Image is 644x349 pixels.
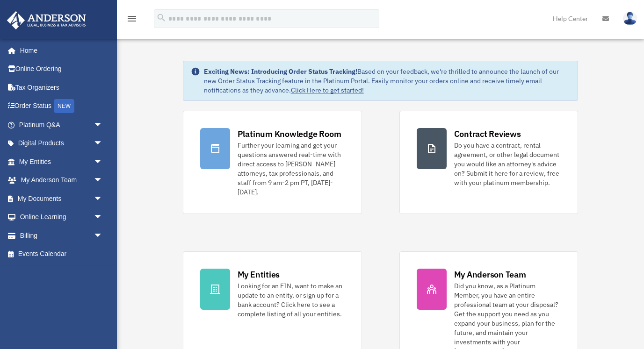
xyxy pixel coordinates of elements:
img: Anderson Advisors Platinum Portal [4,11,89,29]
a: Online Ordering [7,60,117,78]
a: Billingarrow_drop_down [7,226,117,245]
a: Click Here to get started! [291,86,364,94]
a: Digital Productsarrow_drop_down [7,134,117,153]
span: arrow_drop_down [94,189,112,208]
span: arrow_drop_down [94,171,112,190]
strong: Exciting News: Introducing Order Status Tracking! [204,67,357,76]
a: Tax Organizers [7,78,117,97]
i: menu [126,13,137,24]
div: Platinum Knowledge Room [238,128,341,140]
a: Platinum Knowledge Room Further your learning and get your questions answered real-time with dire... [183,111,362,214]
a: Contract Reviews Do you have a contract, rental agreement, or other legal document you would like... [399,111,579,214]
span: arrow_drop_down [94,152,112,171]
a: My Documentsarrow_drop_down [7,189,117,208]
a: Platinum Q&Aarrow_drop_down [7,115,117,134]
a: Events Calendar [7,245,117,264]
div: My Entities [238,269,280,280]
span: arrow_drop_down [94,115,112,135]
a: My Anderson Teamarrow_drop_down [7,171,117,190]
a: My Entitiesarrow_drop_down [7,152,117,171]
a: Home [7,41,112,60]
span: arrow_drop_down [94,226,112,245]
i: search [156,13,166,23]
span: arrow_drop_down [94,208,112,227]
div: Looking for an EIN, want to make an update to an entity, or sign up for a bank account? Click her... [238,281,345,319]
div: NEW [54,99,74,113]
span: arrow_drop_down [94,134,112,153]
a: Order StatusNEW [7,97,117,116]
div: Based on your feedback, we're thrilled to announce the launch of our new Order Status Tracking fe... [204,67,571,95]
img: User Pic [623,12,637,25]
div: Do you have a contract, rental agreement, or other legal document you would like an attorney's ad... [454,141,561,187]
div: Further your learning and get your questions answered real-time with direct access to [PERSON_NAM... [238,141,345,197]
a: Online Learningarrow_drop_down [7,208,117,227]
a: menu [126,16,137,24]
div: Contract Reviews [454,128,521,140]
div: My Anderson Team [454,269,526,280]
